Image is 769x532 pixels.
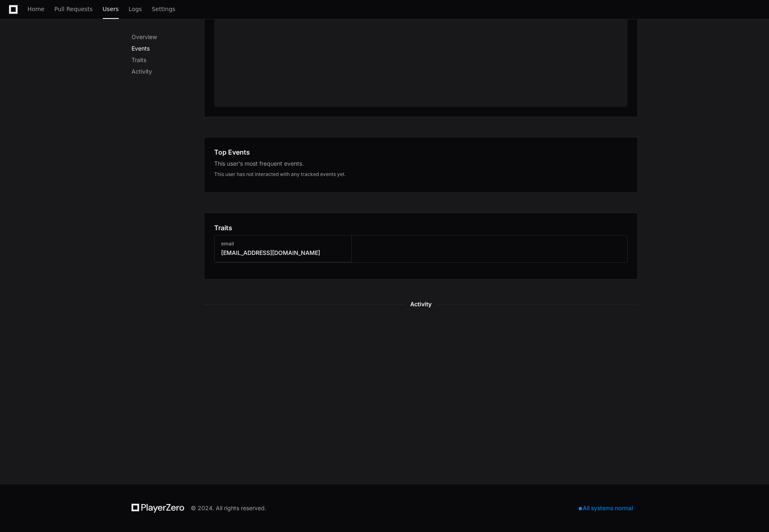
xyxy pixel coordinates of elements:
div: This user has not interacted with any tracked events yet. [214,171,628,178]
span: Settings [152,7,175,12]
h3: email [221,241,320,247]
span: Pull Requests [54,7,92,12]
p: Overview [132,33,204,41]
p: Events [132,44,204,53]
div: All systems normal [574,502,638,514]
app-pz-page-link-header: Traits [214,223,628,233]
span: Logs [129,7,142,12]
p: Traits [132,56,204,64]
span: Users [103,7,119,12]
span: Activity [405,299,436,309]
h1: Traits [214,223,232,233]
h3: [EMAIL_ADDRESS][DOMAIN_NAME] [221,249,320,257]
div: © 2024. All rights reserved. [191,504,266,512]
p: Activity [132,67,204,76]
div: This user's most frequent events. [214,160,628,168]
span: Home [28,7,44,12]
h1: Top Events [214,147,250,157]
